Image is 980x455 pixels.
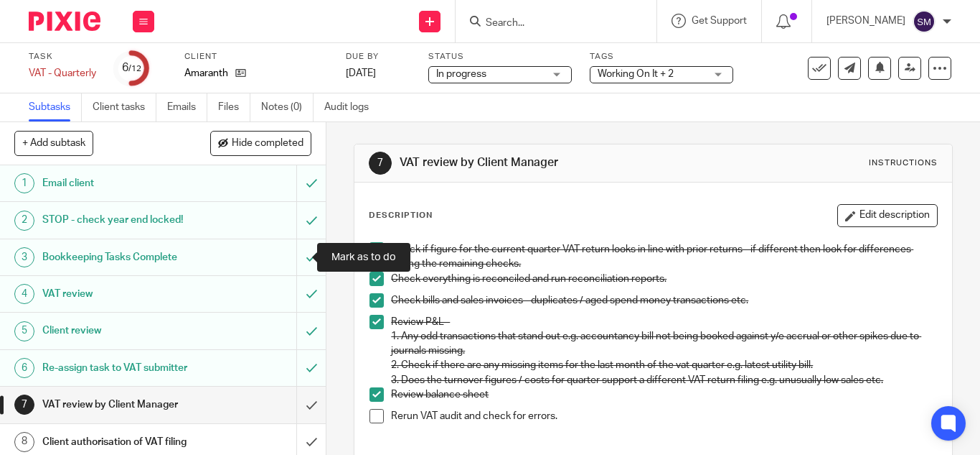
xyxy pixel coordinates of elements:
[122,60,141,76] div: 6
[391,358,937,372] p: 2. Check if there are any missing items for the last month of the vat quarter e.g. latest utility...
[42,247,202,268] h1: Bookkeeping Tasks Complete
[391,387,937,402] p: Review balance sheet
[42,173,202,194] h1: Email client
[128,65,141,73] small: /12
[184,66,228,81] p: Amaranth
[391,293,937,308] p: Check bills and sales invoices - duplicates / aged spend money transactions etc.
[93,93,156,121] a: Client tasks
[261,93,314,121] a: Notes (0)
[913,10,936,33] img: svg%3E
[837,204,938,227] button: Edit description
[14,284,34,304] div: 4
[391,329,937,359] p: 1. Any odd transactions that stand out e.g. accountancy bill not being booked against y/e accrual...
[14,395,34,415] div: 7
[826,14,905,28] p: [PERSON_NAME]
[14,211,34,231] div: 2
[29,66,96,81] div: VAT - Quarterly
[42,394,202,415] h1: VAT review by Client Manager
[346,51,410,63] label: Due by
[42,209,202,231] h1: STOP - check year end locked!
[232,138,303,150] span: Hide completed
[29,12,100,31] img: Pixie
[391,242,937,272] p: Check if figure for the current quarter VAT return looks in line with prior returns - if differen...
[346,68,376,78] span: [DATE]
[369,152,392,175] div: 7
[42,431,202,453] h1: Client authorisation of VAT filing
[42,357,202,379] h1: Re-assign task to VAT submitter
[324,93,380,121] a: Audit logs
[14,358,34,378] div: 6
[391,272,937,286] p: Check everything is reconciled and run reconciliation reports.
[29,51,96,63] label: Task
[400,155,684,170] h1: VAT review by Client Manager
[484,17,613,30] input: Search
[590,51,733,63] label: Tags
[14,173,34,193] div: 1
[869,157,938,169] div: Instructions
[692,16,747,26] span: Get Support
[42,283,202,305] h1: VAT review
[167,93,207,121] a: Emails
[29,93,82,121] a: Subtasks
[391,315,937,329] p: Review P&L -
[14,432,34,452] div: 8
[14,131,93,155] button: + Add subtask
[369,210,433,221] p: Description
[184,51,328,63] label: Client
[218,93,250,121] a: Files
[391,409,937,423] p: Rerun VAT audit and check for errors.
[210,131,311,155] button: Hide completed
[14,321,34,341] div: 5
[428,51,572,63] label: Status
[436,69,486,79] span: In progress
[598,69,674,79] span: Working On It + 2
[391,373,937,387] p: 3. Does the turnover figures / costs for quarter support a different VAT return filing e.g. unusu...
[14,247,34,267] div: 3
[42,320,202,341] h1: Client review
